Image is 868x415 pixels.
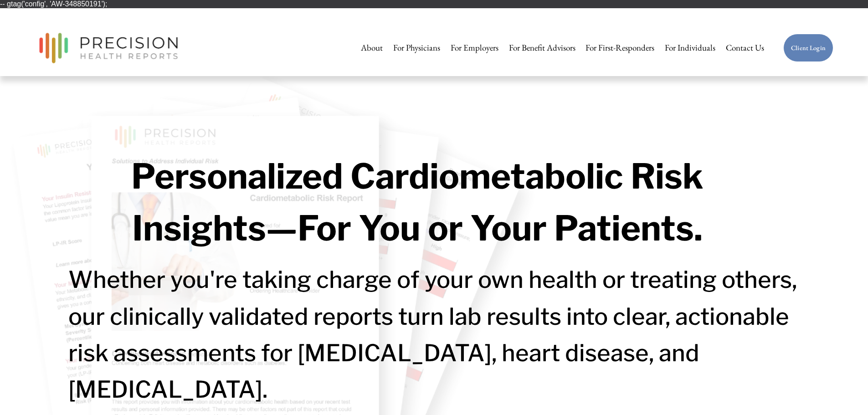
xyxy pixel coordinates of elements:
a: For Employers [451,38,498,57]
a: For Benefit Advisors [509,38,575,57]
strong: Personalized Cardiometabolic Risk Insights—For You or Your Patients. [131,155,711,249]
h2: Whether you're taking charge of your own health or treating others, our clinically validated repo... [68,261,800,407]
a: For First-Responders [586,38,654,57]
a: Client Login [783,34,833,62]
a: About [361,38,383,57]
img: Precision Health Reports [35,29,182,67]
a: For Individuals [665,38,715,57]
a: For Physicians [393,38,440,57]
a: Contact Us [726,38,764,57]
